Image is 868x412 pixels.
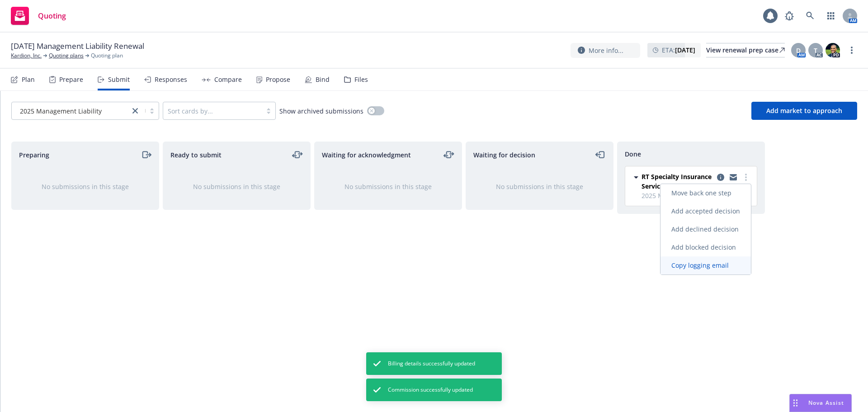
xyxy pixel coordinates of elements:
[625,149,641,159] span: Done
[329,182,447,191] div: No submissions in this stage
[130,105,141,116] a: close
[715,172,726,183] a: copy logging email
[322,150,411,160] span: Waiting for acknowledgment
[473,150,535,160] span: Waiting for decision
[595,149,606,160] a: moveLeft
[706,43,785,57] a: View renewal prep case
[675,46,695,54] strong: [DATE]
[660,207,751,215] span: Add accepted decision
[11,41,144,52] span: [DATE] Management Liability Renewal
[796,46,801,55] span: D
[642,172,713,191] span: RT Specialty Insurance Services, LLC (RSG Specialty, LLC)
[808,399,844,407] span: Nova Assist
[155,76,187,83] div: Responses
[26,182,144,191] div: No submissions in this stage
[354,76,368,83] div: Files
[741,172,751,183] a: more
[279,106,363,116] span: Show archived submissions
[20,106,102,116] span: 2025 Management Liability
[108,76,130,83] div: Submit
[826,43,840,57] img: photo
[766,106,842,115] span: Add market to approach
[662,45,695,55] span: ETA :
[780,7,798,25] a: Report a Bug
[660,261,740,270] span: Copy logging email
[789,394,852,412] button: Nova Assist
[801,7,819,25] a: Search
[170,150,222,160] span: Ready to submit
[38,12,66,19] span: Quoting
[49,52,84,60] a: Quoting plans
[292,149,303,160] a: moveLeftRight
[846,45,857,56] a: more
[660,189,742,197] span: Move back one step
[16,106,125,116] span: 2025 Management Liability
[660,225,750,233] span: Add declined decision
[822,7,840,25] a: Switch app
[728,172,739,183] a: copy logging email
[7,3,70,28] a: Quoting
[814,46,817,55] span: T
[660,243,747,251] span: Add blocked decision
[481,182,599,191] div: No submissions in this stage
[589,46,623,55] span: More info...
[11,52,42,60] a: Kardion, Inc.
[141,149,151,160] a: moveRight
[22,76,35,83] div: Plan
[178,182,296,191] div: No submissions in this stage
[59,76,83,83] div: Prepare
[751,102,857,120] button: Add market to approach
[388,386,473,394] span: Commission successfully updated
[642,191,751,200] span: 2025 Management Liability
[19,150,49,160] span: Preparing
[266,76,290,83] div: Propose
[571,43,640,58] button: More info...
[388,360,475,368] span: Billing details successfully updated
[790,394,801,412] div: Drag to move
[214,76,242,83] div: Compare
[91,52,123,60] span: Quoting plan
[443,149,454,160] a: moveLeftRight
[316,76,330,83] div: Bind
